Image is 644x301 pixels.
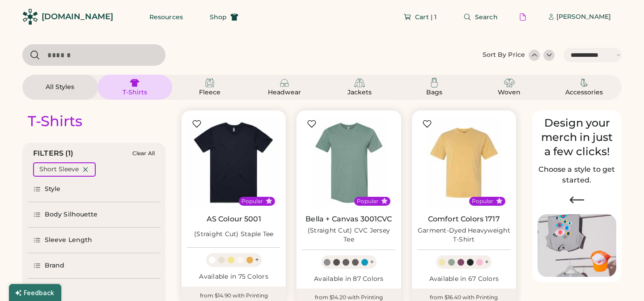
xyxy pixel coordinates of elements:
span: Search [475,14,498,20]
button: Popular Style [496,198,503,204]
img: Comfort Colors 1717 Garment-Dyed Heavyweight T-Shirt [417,116,511,209]
img: T-Shirts Icon [129,77,140,88]
img: Bags Icon [429,77,440,88]
div: Bags [414,88,454,97]
span: Shop [210,14,227,20]
div: Short Sleeve [39,165,79,174]
div: T-Shirts [114,88,155,97]
div: Woven [489,88,530,97]
div: Popular [357,198,378,205]
div: Sleeve Length [45,236,92,245]
div: Popular [472,198,493,205]
div: + [370,257,374,267]
div: Available in 75 Colors [187,272,280,281]
a: AS Colour 5001 [207,215,261,224]
div: T-Shirts [28,112,82,130]
div: Clear All [132,150,155,157]
img: Image of Lisa Congdon Eye Print on T-Shirt and Hat [538,214,616,277]
button: Resources [139,8,194,26]
div: Available in 67 Colors [417,275,511,284]
a: Comfort Colors 1717 [428,215,500,224]
img: Headwear Icon [279,77,290,88]
div: Sort By Price [483,51,525,59]
div: FILTERS (1) [33,148,74,159]
div: Jackets [339,88,380,97]
img: AS Colour 5001 (Straight Cut) Staple Tee [187,116,280,209]
div: Popular [241,198,263,205]
div: [DOMAIN_NAME] [42,11,113,22]
h2: Choose a style to get started. [538,164,616,186]
div: Accessories [564,88,604,97]
img: Woven Icon [504,77,515,88]
div: + [485,257,489,267]
button: Cart | 1 [393,8,447,26]
img: BELLA + CANVAS 3001CVC (Straight Cut) CVC Jersey Tee [302,116,395,209]
button: Popular Style [381,198,388,204]
img: Jackets Icon [354,77,365,88]
div: Body Silhouette [45,210,98,219]
div: [PERSON_NAME] [556,13,611,21]
button: Shop [199,8,249,26]
div: Design your merch in just a few clicks! [538,116,616,159]
img: Accessories Icon [579,77,589,88]
button: Search [453,8,508,26]
iframe: Front Chat [602,261,640,299]
div: All Styles [40,83,80,92]
a: Bella + Canvas 3001CVC [305,215,392,224]
div: (Straight Cut) CVC Jersey Tee [302,226,395,244]
div: Brand [45,261,65,270]
button: Popular Style [266,198,272,204]
div: + [255,255,259,265]
div: Style [45,185,61,194]
div: Available in 87 Colors [302,275,395,284]
span: Cart | 1 [415,14,436,20]
div: Garment-Dyed Heavyweight T-Shirt [417,226,511,244]
img: Rendered Logo - Screens [22,9,38,25]
div: Fleece [190,88,230,97]
div: Headwear [264,88,305,97]
img: Fleece Icon [204,77,215,88]
div: (Straight Cut) Staple Tee [194,230,273,239]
